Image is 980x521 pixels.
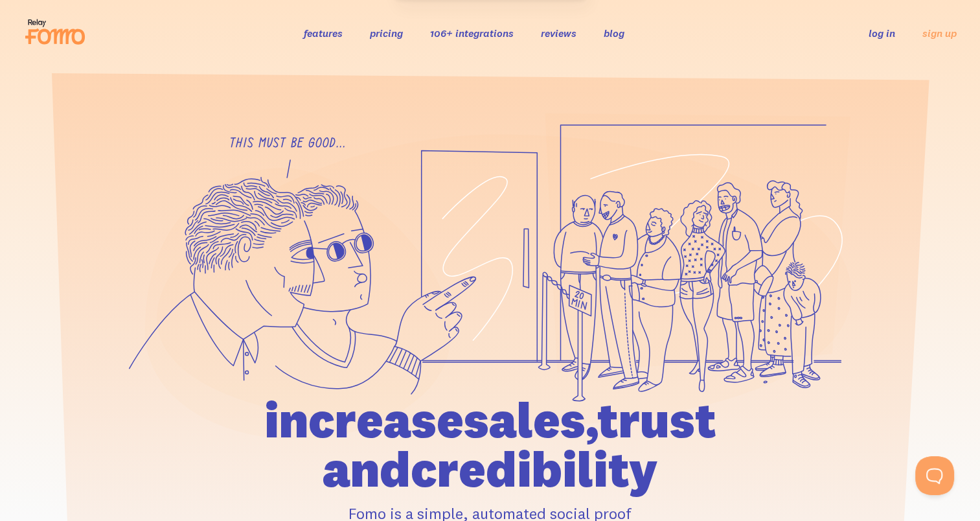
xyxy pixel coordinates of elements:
a: blog [604,27,624,40]
a: sign up [922,27,957,40]
a: log in [869,27,895,40]
a: pricing [370,27,403,40]
iframe: Help Scout Beacon - Open [915,456,954,495]
h1: increase sales, trust and credibility [190,395,790,494]
a: reviews [541,27,576,40]
a: 106+ integrations [430,27,514,40]
a: features [304,27,343,40]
